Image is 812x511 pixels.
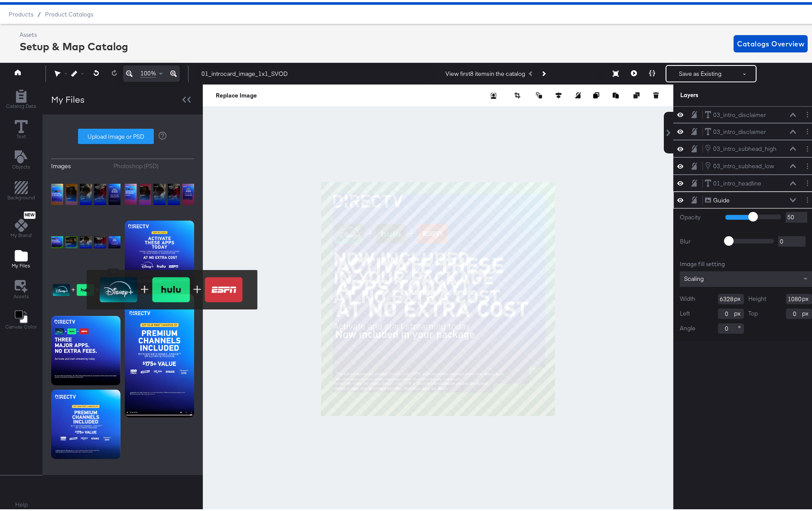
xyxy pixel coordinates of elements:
button: Layer Options [803,176,812,186]
button: Layer Options [803,108,812,117]
span: / [33,9,45,16]
button: Assets [8,275,34,300]
span: New [24,210,36,216]
div: 03_intro_disclaimer [713,126,766,134]
button: 01_intro_headline [705,177,762,186]
div: Assets [19,29,128,37]
label: Width [680,293,695,301]
div: View first 8 items in the catalog [445,68,525,76]
span: Scaling [684,273,704,280]
button: Images [51,160,107,168]
button: Add Files [6,245,36,270]
span: Products [9,9,33,16]
label: Blur [680,235,719,244]
div: Setup & Map Catalog [19,37,128,52]
button: Paste image [613,89,621,98]
button: Layer Options [803,193,812,202]
span: Catalog Data [6,101,36,107]
button: Layer Options [803,125,812,134]
div: 03_intro_subhead_high [713,143,776,151]
span: Catalogs Overview [737,36,804,48]
span: My Brand [10,230,32,237]
span: Assets [13,291,29,298]
span: My Files [12,260,30,267]
button: Photoshop (PSD) [114,160,195,168]
label: Height [748,293,766,301]
div: 01_intro_headline [713,177,761,186]
svg: Copy image [593,90,599,96]
button: Replace Image [216,89,257,98]
a: Help [15,498,28,507]
div: 03_intro_disclaimer [713,109,766,117]
button: Guide [705,194,730,203]
svg: Remove background [490,91,497,97]
button: Add Rectangle [2,177,40,202]
span: Background [7,192,35,199]
div: My Files [51,91,84,104]
span: Text [16,131,26,138]
button: 03_intro_disclaimer [705,108,767,117]
svg: Paste image [613,90,619,96]
div: 03_intro_subhead_low [713,160,774,168]
label: Angle [680,322,695,330]
div: Photoshop (PSD) [114,160,159,168]
div: Images [51,160,71,168]
button: Image Options [107,266,119,273]
button: Copy image [593,89,602,98]
button: Save as Existing [666,64,734,79]
button: Layer Options [803,142,812,151]
label: Opacity [680,211,719,219]
button: Catalogs Overview [734,33,808,50]
button: Text [10,116,33,141]
button: Help [9,495,34,511]
button: Add Text [7,146,36,171]
button: Add Rectangle [1,85,41,110]
div: Layers [680,89,769,97]
div: Guide [713,194,730,202]
span: Canvas Color [5,321,37,328]
button: NewMy Brand [5,207,37,239]
div: Image fill setting [680,258,812,266]
span: Objects [12,161,30,168]
label: Top [748,307,758,316]
button: 03_intro_subhead_low [705,159,775,169]
span: 100% [140,67,156,75]
button: Layer Options [803,159,812,169]
label: Left [680,307,690,316]
button: 03_intro_disclaimer [705,125,767,134]
a: Product Catalogs [45,9,93,16]
button: Next Product [537,64,549,79]
button: 03_intro_subhead_high [705,142,777,151]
